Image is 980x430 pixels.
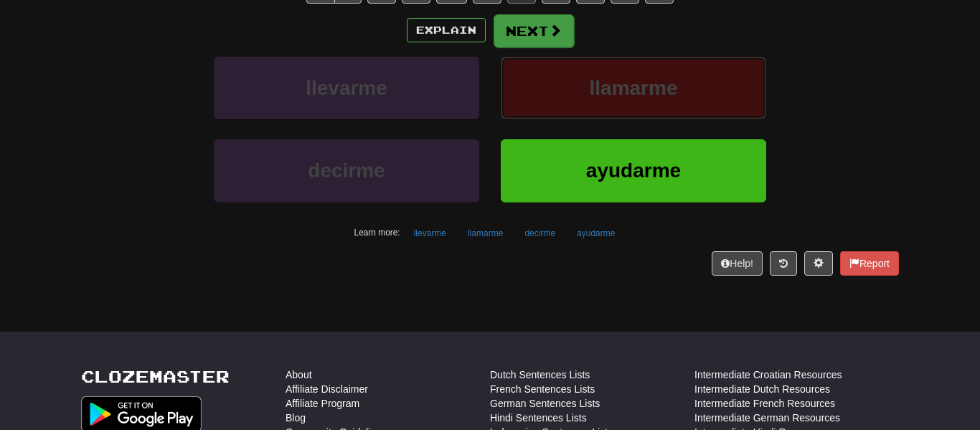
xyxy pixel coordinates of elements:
button: Help! [712,251,763,276]
a: Intermediate Croatian Resources [694,368,842,382]
a: German Sentences Lists [490,396,600,411]
button: Report [840,251,899,276]
button: Explain [407,18,486,42]
a: Affiliate Disclaimer [286,382,368,396]
button: llevarme [214,57,479,119]
a: Dutch Sentences Lists [490,368,590,382]
button: Next [494,14,574,47]
button: decirme [517,223,563,244]
button: decirme [214,139,479,202]
span: llevarme [306,77,387,99]
a: Affiliate Program [286,396,359,411]
a: Blog [286,411,306,425]
a: Hindi Sentences Lists [490,411,587,425]
span: llamarme [590,77,678,99]
span: ayudarme [586,159,681,182]
button: llamarme [460,223,511,244]
a: Intermediate German Resources [694,411,840,425]
button: ayudarme [569,223,623,244]
a: French Sentences Lists [490,382,595,396]
a: Clozemaster [81,368,230,385]
a: Intermediate French Resources [694,396,835,411]
a: Intermediate Dutch Resources [694,382,830,396]
span: decirme [308,159,385,182]
button: ayudarme [501,139,766,202]
button: llevarme [406,223,454,244]
small: Learn more: [354,228,400,238]
button: Round history (alt+y) [770,251,797,276]
button: llamarme [501,57,766,119]
a: About [286,368,312,382]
